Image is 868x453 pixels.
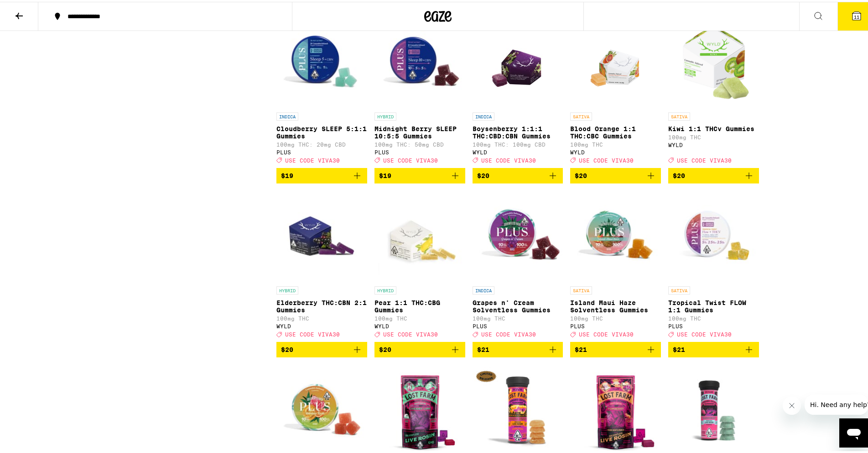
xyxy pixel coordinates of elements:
a: Open page for Grapes n' Cream Solventless Gummies from PLUS [473,189,563,340]
span: USE CODE VIVA30 [383,156,438,162]
span: $20 [477,170,489,178]
p: 100mg THC: 20mg CBD [276,140,367,146]
a: Open page for Midnight Berry SLEEP 10:5:5 Gummies from PLUS [374,15,465,166]
p: 100mg THC [570,314,661,320]
p: HYBRID [374,285,396,293]
span: $20 [379,344,391,351]
img: PLUS - Tropical Twist FLOW 1:1 Gummies [668,189,759,280]
div: WYLD [473,148,563,153]
p: SATIVA [668,285,690,293]
p: Island Maui Haze Solventless Gummies [570,297,661,312]
div: PLUS [276,148,367,153]
div: WYLD [276,321,367,327]
button: Add to bag [570,166,661,182]
a: Open page for Kiwi 1:1 THCv Gummies from WYLD [668,15,759,166]
span: $21 [575,344,587,351]
p: INDICA [473,285,494,293]
span: USE CODE VIVA30 [579,156,634,162]
img: WYLD - Elderberry THC:CBN 2:1 Gummies [276,189,367,280]
span: $21 [673,344,685,351]
a: Open page for Tropical Twist FLOW 1:1 Gummies from PLUS [668,189,759,340]
div: PLUS [374,148,465,153]
p: Elderberry THC:CBN 2:1 Gummies [276,297,367,312]
div: WYLD [668,140,759,146]
div: WYLD [374,321,465,327]
button: Add to bag [374,166,465,182]
span: $19 [281,170,293,178]
img: PLUS - Cloudberry SLEEP 5:1:1 Gummies [276,15,367,106]
iframe: Close message [783,395,801,413]
a: Open page for Blood Orange 1:1 THC:CBC Gummies from WYLD [570,15,661,166]
div: WYLD [570,148,661,153]
span: USE CODE VIVA30 [285,156,340,162]
p: INDICA [473,111,494,119]
button: Add to bag [570,340,661,356]
span: USE CODE VIVA30 [677,330,732,336]
a: Open page for Boysenberry 1:1:1 THC:CBD:CBN Gummies from WYLD [473,15,563,166]
p: SATIVA [570,111,592,119]
p: Tropical Twist FLOW 1:1 Gummies [668,297,759,312]
p: Blood Orange 1:1 THC:CBC Gummies [570,123,661,138]
p: 100mg THC [668,314,759,320]
p: Kiwi 1:1 THCv Gummies [668,123,759,131]
span: USE CODE VIVA30 [677,156,732,162]
div: PLUS [473,321,563,327]
span: $20 [281,344,293,351]
button: Add to bag [276,340,367,356]
img: WYLD - Pear 1:1 THC:CBG Gummies [374,189,465,280]
p: 100mg THC [374,314,465,320]
img: PLUS - Island Maui Haze Solventless Gummies [570,189,661,280]
p: Grapes n' Cream Solventless Gummies [473,297,563,312]
p: 100mg THC: 100mg CBD [473,140,563,146]
p: 100mg THC [473,314,563,320]
div: PLUS [668,321,759,327]
span: USE CODE VIVA30 [481,156,536,162]
img: WYLD - Boysenberry 1:1:1 THC:CBD:CBN Gummies [485,15,551,106]
img: WYLD - Kiwi 1:1 THCv Gummies [669,15,758,106]
span: $20 [575,170,587,178]
span: USE CODE VIVA30 [579,330,634,336]
img: WYLD - Blood Orange 1:1 THC:CBC Gummies [583,15,648,106]
button: Add to bag [276,166,367,182]
button: Add to bag [374,340,465,356]
p: 100mg THC [570,140,661,146]
p: SATIVA [668,111,690,119]
p: 100mg THC: 50mg CBD [374,140,465,146]
p: Midnight Berry SLEEP 10:5:5 Gummies [374,123,465,138]
p: SATIVA [570,285,592,293]
p: 100mg THC [668,132,759,138]
span: USE CODE VIVA30 [383,330,438,336]
a: Open page for Elderberry THC:CBN 2:1 Gummies from WYLD [276,189,367,340]
p: Cloudberry SLEEP 5:1:1 Gummies [276,123,367,138]
p: INDICA [276,111,298,119]
a: Open page for Cloudberry SLEEP 5:1:1 Gummies from PLUS [276,15,367,166]
span: 11 [854,12,859,18]
span: USE CODE VIVA30 [481,330,536,336]
span: $20 [673,170,685,178]
button: Add to bag [668,340,759,356]
p: Boysenberry 1:1:1 THC:CBD:CBN Gummies [473,123,563,138]
span: $21 [477,344,489,351]
p: HYBRID [276,285,298,293]
button: Add to bag [473,340,563,356]
button: Add to bag [668,166,759,182]
img: PLUS - Midnight Berry SLEEP 10:5:5 Gummies [374,15,465,106]
span: Hi. Need any help? [5,6,66,14]
span: $19 [379,170,391,178]
img: PLUS - Grapes n' Cream Solventless Gummies [473,189,563,280]
p: HYBRID [374,111,396,119]
div: PLUS [570,321,661,327]
p: Pear 1:1 THC:CBG Gummies [374,297,465,312]
span: USE CODE VIVA30 [285,330,340,336]
a: Open page for Island Maui Haze Solventless Gummies from PLUS [570,189,661,340]
a: Open page for Pear 1:1 THC:CBG Gummies from WYLD [374,189,465,340]
button: Add to bag [473,166,563,182]
p: 100mg THC [276,314,367,320]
